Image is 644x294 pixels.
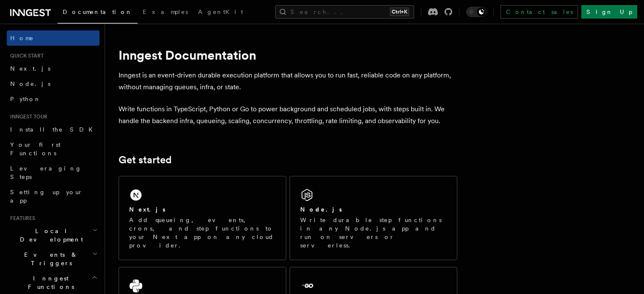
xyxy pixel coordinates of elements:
[198,8,243,15] span: AgentKit
[300,216,447,250] p: Write durable step functions in any Node.js app and run on servers or serverless.
[7,274,91,291] span: Inngest Functions
[10,141,61,157] span: Your first Functions
[143,8,188,15] span: Examples
[7,184,100,208] a: Setting up your app
[7,91,100,107] a: Python
[119,103,457,127] p: Write functions in TypeScript, Python or Go to power background and scheduled jobs, with steps bu...
[7,61,100,76] a: Next.js
[466,7,486,17] button: Toggle dark mode
[7,113,47,120] span: Inngest tour
[7,223,100,247] button: Local Development
[7,250,92,267] span: Events & Triggers
[290,176,457,260] a: Node.jsWrite durable step functions in any Node.js app and run on servers or serverless.
[500,5,578,19] a: Contact sales
[7,247,100,271] button: Events & Triggers
[119,154,171,166] a: Get started
[300,205,342,214] h2: Node.js
[10,34,34,42] span: Home
[7,122,100,137] a: Install the SDK
[275,5,414,19] button: Search...Ctrl+K
[390,8,409,16] kbd: Ctrl+K
[119,47,457,63] h1: Inngest Documentation
[119,69,457,93] p: Inngest is an event-driven durable execution platform that allows you to run fast, reliable code ...
[7,161,100,184] a: Leveraging Steps
[138,3,193,23] a: Examples
[7,30,100,46] a: Home
[7,137,100,161] a: Your first Functions
[63,8,133,15] span: Documentation
[7,76,100,91] a: Node.js
[581,5,637,19] a: Sign Up
[10,65,50,72] span: Next.js
[129,216,276,250] p: Add queueing, events, crons, and step functions to your Next app on any cloud provider.
[10,165,82,180] span: Leveraging Steps
[193,3,248,23] a: AgentKit
[129,205,166,214] h2: Next.js
[7,215,35,222] span: Features
[119,176,286,260] a: Next.jsAdd queueing, events, crons, and step functions to your Next app on any cloud provider.
[7,227,92,244] span: Local Development
[10,126,98,133] span: Install the SDK
[58,3,138,24] a: Documentation
[10,80,50,87] span: Node.js
[10,189,83,204] span: Setting up your app
[7,52,44,59] span: Quick start
[10,96,41,102] span: Python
